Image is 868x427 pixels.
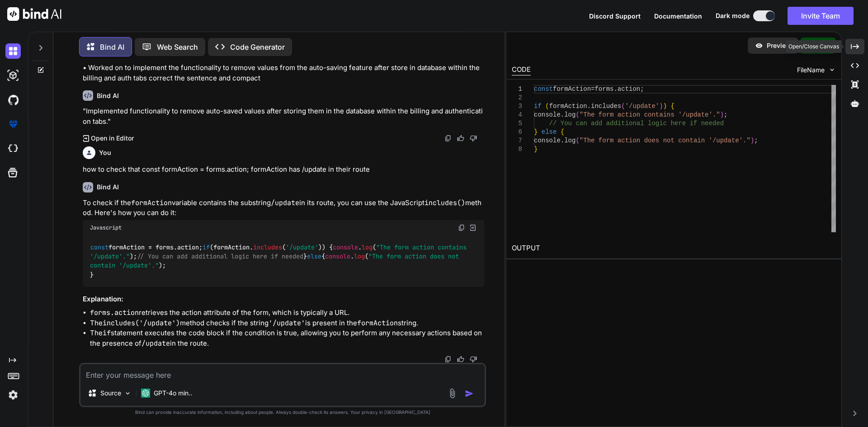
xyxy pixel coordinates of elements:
span: ) [750,137,754,144]
p: GPT-4o min.. [154,389,192,398]
img: like [457,135,464,142]
img: icon [465,389,474,398]
div: 1 [512,85,522,94]
span: ) [720,111,723,118]
span: ) [659,103,663,110]
p: Web Search [157,42,198,52]
span: log [362,243,373,251]
span: } [534,128,538,136]
span: ; [724,111,727,118]
p: Source [100,389,121,398]
li: The statement executes the code block if the condition is true, allowing you to perform any neces... [90,328,484,348]
img: preview [755,42,763,50]
code: if [103,328,111,338]
span: . [587,103,590,110]
span: ( [576,111,579,118]
p: To check if the variable contains the substring in its route, you can use the JavaScript method. ... [83,198,484,218]
span: { [670,103,674,110]
div: 4 [512,111,522,119]
p: • Worked on to implement the functionality to remove values from the auto-saving feature after st... [83,63,484,83]
span: action [177,243,199,251]
p: Bind AI [100,42,124,52]
span: formAction [549,103,587,110]
span: ( [576,137,579,144]
img: dislike [470,356,477,363]
span: FileName [797,66,825,75]
span: "The form action does not contain '/update'." [90,252,462,269]
span: . [560,137,564,144]
img: Pick Models [124,389,132,397]
div: 8 [512,145,522,154]
p: Open in Editor [91,134,134,143]
img: premium [5,117,21,132]
div: 7 [512,136,522,145]
img: chevron down [828,66,836,74]
span: const [90,243,108,251]
span: console [325,252,350,260]
img: githubDark [5,92,21,108]
span: Discord Support [589,12,641,20]
code: /update [271,198,299,207]
div: 3 [512,102,522,111]
span: log [354,252,365,260]
span: ; [754,137,758,144]
span: includes [253,243,282,251]
div: 6 [512,128,522,136]
div: CODE [512,65,531,75]
span: // You can add additional logic here if needed [549,120,723,127]
span: } [534,145,538,153]
span: forms [594,85,613,93]
span: console [333,243,358,251]
span: console [534,137,561,144]
code: formAction [131,198,172,207]
span: "The form action contains '/update'." [90,243,470,260]
span: "The form action contains '/update'." [579,111,720,118]
span: '/update' [286,243,318,251]
span: Dark mode [716,11,750,20]
span: if [203,243,210,251]
code: includes() [425,198,465,207]
div: Open/Close Canvas [786,40,842,53]
img: copy [458,224,465,231]
img: copy [444,135,452,142]
span: // You can add additional logic here if needed [137,252,303,260]
img: Bind AI [7,7,61,21]
div: 2 [512,94,522,102]
li: The method checks if the string is present in the string. [90,318,484,328]
span: { [560,128,564,136]
span: ) [663,103,666,110]
span: const [534,85,553,93]
button: Discord Support [589,11,641,21]
img: darkChat [5,43,21,59]
span: ( [621,103,625,110]
button: Invite Team [788,7,854,25]
h6: You [99,148,111,157]
span: if [534,103,542,110]
span: . [560,111,564,118]
h6: Bind AI [97,91,119,100]
span: Javascript [90,224,122,231]
span: = [591,85,594,93]
span: '/update' [625,103,659,110]
img: copy [444,356,452,363]
code: forms.action [90,308,139,317]
span: . [613,85,617,93]
img: attachment [447,388,458,399]
img: darkAi-studio [5,68,21,83]
div: 5 [512,119,522,128]
span: else [541,128,557,136]
li: retrieves the action attribute of the form, which is typically a URL. [90,308,484,318]
h6: Bind AI [97,183,119,192]
img: Open in Browser [469,224,477,232]
img: like [457,356,464,363]
p: Bind can provide inaccurate information, including about people. Always double-check its answers.... [79,409,486,416]
p: how to check that const formAction = forms.action; formAction has /update in their route [83,164,484,175]
span: log [564,111,576,118]
p: Preview [767,41,791,50]
span: Documentation [654,12,702,20]
code: includes('/update') [103,319,180,328]
img: cloudideIcon [5,141,21,156]
img: GPT-4o mini [141,389,150,398]
span: action [618,85,640,93]
code: formAction [357,319,398,328]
